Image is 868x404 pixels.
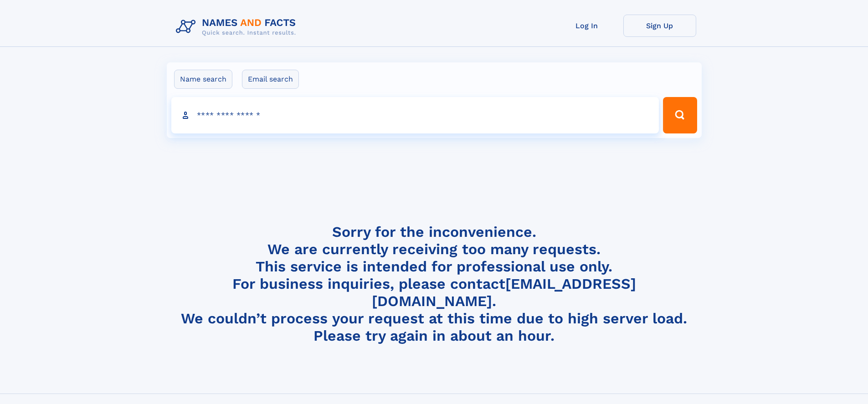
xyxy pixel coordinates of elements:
[623,15,696,37] a: Sign Up
[174,70,232,89] label: Name search
[171,97,659,133] input: search input
[372,275,636,310] a: [EMAIL_ADDRESS][DOMAIN_NAME]
[663,97,697,133] button: Search Button
[242,70,299,89] label: Email search
[172,223,696,345] h4: Sorry for the inconvenience. We are currently receiving too many requests. This service is intend...
[550,15,623,37] a: Log In
[172,15,303,39] img: Logo Names and Facts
